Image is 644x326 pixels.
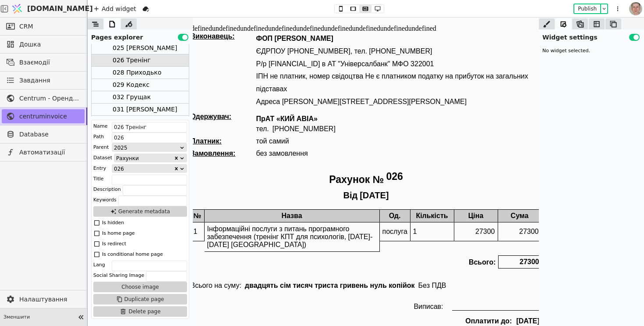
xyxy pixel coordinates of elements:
div: Is redirect [102,240,126,248]
div: 026 [114,165,173,172]
div: 031 [PERSON_NAME] [92,104,189,116]
div: тел. [107,107,124,115]
p: ІПН не платник, номер свідоцтва Не є платником податку на прибуток на загальних підставах [107,53,393,78]
p: Рахунок № [180,153,235,171]
div: Сума [349,192,393,205]
span: Дошка [19,40,80,49]
span: Взаємодії [19,58,80,67]
div: Всього: [318,239,349,251]
div: Keywords [93,196,117,204]
div: 028 Приходько [92,67,189,79]
a: Налаштування [2,292,85,306]
span: Centrum - Оренда офісних приміщень [19,94,80,103]
div: [DATE] [365,297,393,310]
div: 033 Пасічник [92,116,189,128]
button: Publish [574,4,600,13]
div: Is conditional home page [102,250,163,259]
div: Одержувач: [42,95,107,115]
a: [DOMAIN_NAME] [9,0,88,17]
div: 2025 [114,143,179,151]
div: 031 [PERSON_NAME] [113,104,177,115]
div: Платник: [42,120,107,128]
div: Кількість [262,192,305,205]
div: Is home page [102,229,135,238]
div: Dataset [93,154,112,162]
div: 026 Тренінг [92,54,189,67]
button: Generate metadata [93,206,187,217]
a: Взаємодії [2,55,85,69]
span: Зменшити [4,314,75,321]
div: 026 Тренінг [113,54,151,66]
div: Інформаційні послуги з питань програмного забезпечення (тренінг КПТ для психологів, [DATE]-[DATE]... [56,205,231,234]
div: Без ПДВ [269,264,301,272]
a: CRM [2,19,85,33]
div: [DATE] [211,173,240,183]
span: centruminvoice [19,112,80,121]
a: centruminvoice [2,109,85,123]
div: ПрАТ «КИЙ АВІА» [107,97,187,105]
div: Parent [93,143,109,152]
div: Add widget [91,4,139,14]
button: Duplicate page [93,294,187,305]
span: Database [19,130,80,139]
div: той самий [107,120,140,128]
div: 025 [PERSON_NAME] [113,42,177,54]
div: Description [93,185,121,194]
div: Is hidden [102,219,124,227]
div: 27300 [349,238,393,251]
a: Database [2,127,85,141]
span: Завдання [19,76,50,85]
div: Рахунки [116,154,173,163]
div: 026 [237,153,254,171]
img: 1560949290925-CROPPED-IMG_0201-2-.jpg [629,2,642,15]
div: 029 Кодекс [113,79,149,91]
div: Entry [93,164,106,173]
div: Від [195,173,209,183]
span: Налаштування [19,295,80,304]
div: Виписав: [265,285,294,293]
div: без замовлення [107,132,159,140]
div: № [42,192,56,205]
div: Path [93,133,104,141]
div: 032 Грущак [113,91,151,103]
div: Widget settings [539,29,644,42]
a: Дошка [2,37,85,51]
div: Оплатити до: [316,297,365,310]
div: Social Sharing Image [93,271,144,280]
div: 025 [PERSON_NAME] [92,42,189,54]
p: Р/р [FINANCIAL_ID] в АТ "Універсалбанк" МФО 322001 [107,40,393,53]
div: Title [93,175,104,183]
div: 032 Грущак [92,91,189,104]
div: Назва [56,192,231,205]
a: Автоматизації [2,145,85,159]
div: Pages explorer [88,29,193,42]
div: [PHONE_NUMBER] [124,107,187,115]
div: No widget selected. [539,44,644,58]
div: Name [93,122,107,131]
div: 1 [42,205,56,224]
p: ФОП [PERSON_NAME] [107,15,393,28]
div: Lang [93,261,105,269]
div: Од. [231,192,262,205]
span: CRM [19,22,33,31]
div: 27300 [305,205,349,224]
div: двадцять сім тисяч триста гривень нуль копійок [96,264,269,272]
div: послуга [231,205,262,224]
div: Всього на суму: [42,264,96,272]
div: 029 Кодекс [92,79,189,91]
div: Виконавець: [42,15,107,23]
img: Logo [11,0,24,17]
div: 1 [262,205,305,224]
div: Ціна [305,192,349,205]
div: 033 Пасічник [113,116,155,128]
button: Choose image [93,282,187,292]
p: Адреса [PERSON_NAME][STREET_ADDRESS][PERSON_NAME] [107,78,393,91]
div: 028 Приходько [113,67,162,79]
button: Delete page [93,306,187,317]
p: ЄДРПОУ [PHONE_NUMBER], тел. [PHONE_NUMBER] [107,28,393,40]
span: Автоматизації [19,148,80,157]
div: Замовлення: [42,132,107,140]
span: [DOMAIN_NAME] [27,4,93,14]
div: 27300 [349,205,393,224]
a: Centrum - Оренда офісних приміщень [2,91,85,105]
